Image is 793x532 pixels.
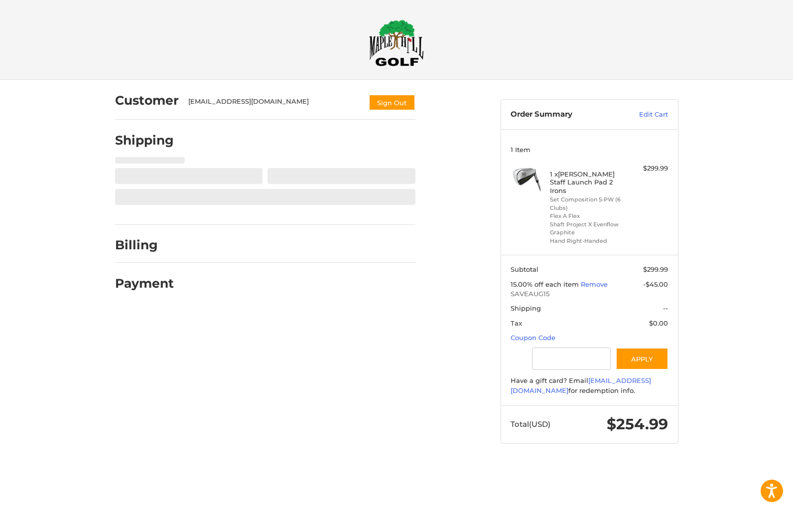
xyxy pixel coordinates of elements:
[663,304,668,312] span: --
[115,93,179,108] h2: Customer
[511,304,541,312] span: Shipping
[511,419,550,429] span: Total (USD)
[511,265,538,273] span: Subtotal
[188,97,359,111] div: [EMAIL_ADDRESS][DOMAIN_NAME]
[511,110,618,120] h3: Order Summary
[629,164,668,174] div: $299.99
[643,280,668,288] span: -$45.00
[511,146,668,154] h3: 1 Item
[511,376,668,395] div: Have a gift card? Email for redemption info.
[616,348,668,370] button: Apply
[511,376,651,394] a: [EMAIL_ADDRESS][DOMAIN_NAME]
[532,348,611,370] input: Gift Certificate or Coupon Code
[581,280,608,288] a: Remove
[511,319,522,327] span: Tax
[550,237,626,245] li: Hand Right-Handed
[369,94,415,111] button: Sign Out
[115,133,174,148] h2: Shipping
[511,334,555,342] a: Coupon Code
[550,170,626,194] h4: 1 x [PERSON_NAME] Staff Launch Pad 2 Irons
[511,289,668,299] span: SAVEAUG15
[550,195,626,212] li: Set Composition 5-PW (6 Clubs)
[369,19,424,66] img: Maple Hill Golf
[115,237,173,253] h2: Billing
[643,265,668,273] span: $299.99
[550,212,626,220] li: Flex A Flex
[618,110,668,120] a: Edit Cart
[711,505,793,532] iframe: Google Customer Reviews
[649,319,668,327] span: $0.00
[511,280,581,288] span: 15.00% off each item
[115,276,174,291] h2: Payment
[550,220,626,237] li: Shaft Project X Evenflow Graphite
[607,415,668,433] span: $254.99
